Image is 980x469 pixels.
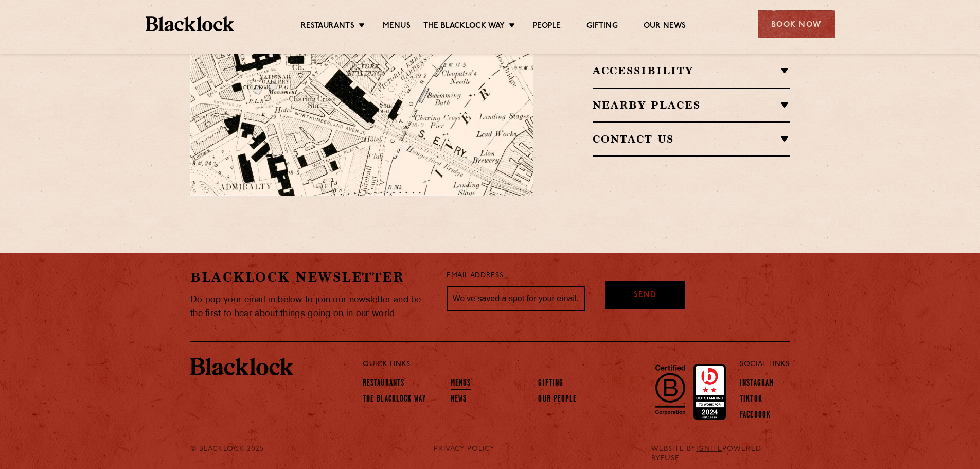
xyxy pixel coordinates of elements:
[693,364,726,421] img: Accred_2023_2star.png
[447,286,585,311] input: We’ve saved a spot for your email...
[644,21,686,32] a: Our News
[586,21,617,32] a: Gifting
[740,358,790,371] p: Social Links
[758,10,835,38] div: Book Now
[644,445,797,463] div: WEBSITE BY POWERED BY
[423,21,505,32] a: The Blacklock Way
[649,359,691,421] img: B-Corp-Logo-Black-RGB.svg
[363,378,404,390] a: Restaurants
[593,64,790,77] h2: Accessibility
[451,394,467,406] a: News
[696,445,722,453] a: IGNITE
[301,21,354,32] a: Restaurants
[661,455,680,462] a: FUSE
[593,99,790,111] h2: Nearby Places
[363,358,706,371] p: Quick Links
[634,290,656,302] span: Send
[434,445,495,454] a: PRIVACY POLICY
[538,394,577,406] a: Our People
[146,16,235,31] img: BL_Textured_Logo-footer-cropped.svg
[183,445,285,463] div: © Blacklock 2025
[533,21,561,32] a: People
[383,21,411,32] a: Menus
[451,378,471,390] a: Menus
[190,293,431,321] p: Do pop your email in below to join our newsletter and be the first to hear about things going on ...
[190,268,431,286] h2: Blacklock Newsletter
[740,378,774,390] a: Instagram
[593,133,790,145] h2: Contact Us
[363,394,426,406] a: The Blacklock Way
[190,358,293,375] img: BL_Textured_Logo-footer-cropped.svg
[740,410,771,422] a: Facebook
[740,394,762,406] a: TikTok
[447,270,503,282] label: Email Address
[538,378,563,390] a: Gifting
[423,100,567,196] img: svg%3E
